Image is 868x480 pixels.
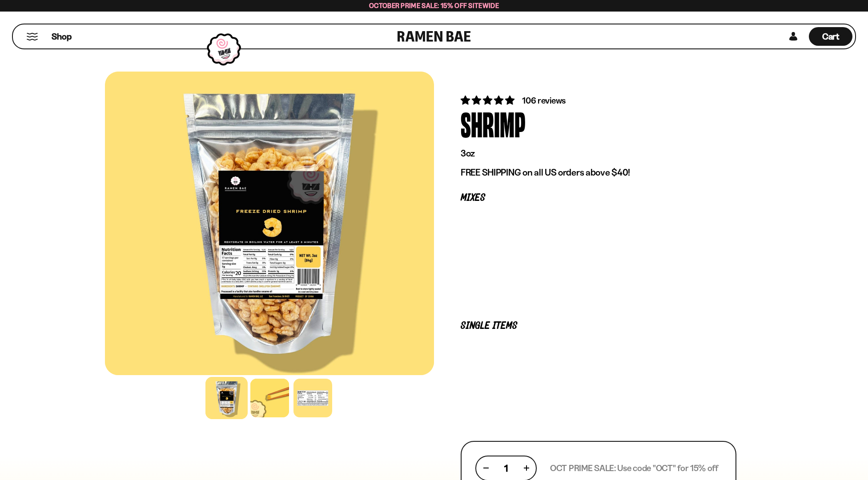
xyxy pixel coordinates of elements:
span: 4.91 stars [461,95,516,106]
div: Cart [809,24,852,48]
span: 106 reviews [522,95,566,106]
span: Cart [822,31,840,42]
div: Shrimp [461,107,526,140]
p: 3oz [461,148,736,159]
span: Shop [52,31,72,43]
p: FREE SHIPPING on all US orders above $40! [461,167,736,178]
a: Shop [52,27,72,46]
span: 1 [504,463,508,474]
span: October Prime Sale: 15% off Sitewide [369,1,499,10]
p: Single Items [461,322,736,330]
p: Mixes [461,194,736,202]
p: OCT PRIME SALE: Use code "OCT" for 15% off [550,463,718,474]
button: Mobile Menu Trigger [26,33,38,40]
